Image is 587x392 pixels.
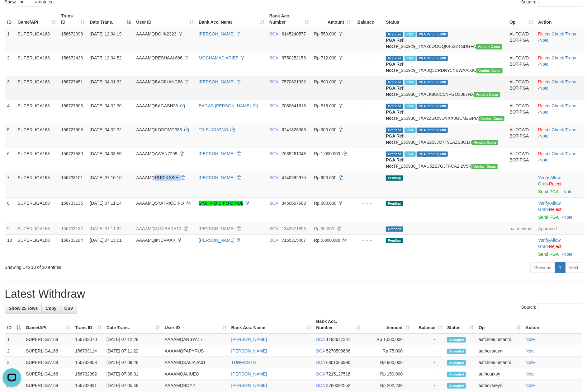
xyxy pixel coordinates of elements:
[526,371,535,376] a: Note
[563,189,573,194] a: Note
[90,175,121,180] span: [DATE] 07:10:10
[523,316,582,334] th: Action
[538,151,551,156] a: Reject
[476,316,523,334] th: Op: activate to sort column ascending
[5,316,23,334] th: ID: activate to sort column descending
[104,368,162,380] td: [DATE] 07:08:31
[356,127,381,133] div: - - -
[15,197,59,223] td: SUPERLIGA168
[73,345,104,357] td: 156733114
[471,164,498,169] span: Vendor URL: https://trx31.1velocity.biz
[269,127,278,132] span: BCA
[73,368,104,380] td: 156732982
[90,201,121,206] span: [DATE] 07:11:14
[269,175,278,180] span: BCA
[5,345,23,357] td: 2
[15,10,59,28] th: Game/API: activate to sort column ascending
[282,103,306,108] span: Copy 7080641618 to clipboard
[73,316,104,334] th: Trans ID: activate to sort column ascending
[314,226,334,231] span: Rp 50.000
[539,157,549,162] a: Note
[386,157,405,169] b: PGA Ref. No:
[5,234,15,260] td: 10
[314,103,336,108] span: Rp 815.000
[73,334,104,345] td: 156733070
[417,128,448,133] span: PGA Pending
[136,127,182,132] span: AAAAMQKODOMO333
[5,262,240,270] div: Showing 1 to 10 of 10 entries
[269,103,278,108] span: BCA
[526,383,535,388] a: Note
[23,345,73,357] td: SUPERLIGA168
[476,380,523,391] td: aafbovsreyni
[552,151,576,156] a: Check Trans
[162,368,229,380] td: AAAAMQALIUEO
[199,226,234,231] a: [PERSON_NAME]
[386,86,405,97] b: PGA Ref. No:
[90,127,121,132] span: [DATE] 04:02:32
[269,55,278,60] span: BCA
[383,52,507,76] td: TF_250929_TXA0Q3CRDRY5NBWAA50C
[267,10,311,28] th: Bank Acc. Number: activate to sort column ascending
[231,337,267,342] a: [PERSON_NAME]
[526,337,535,342] a: Note
[507,223,536,234] td: aafhourkoy
[476,68,503,73] span: Vendor URL: https://trx31.1velocity.biz
[552,79,576,84] a: Check Trans
[136,55,182,60] span: AAAAMQRESHAAL666
[316,337,325,342] span: BCA
[314,175,336,180] span: Rp 900.000
[538,215,558,220] a: Send PGA
[536,76,585,100] td: · ·
[5,28,15,52] td: 1
[87,10,134,28] th: Date Trans.: activate to sort column descending
[536,234,585,260] td: · ·
[5,197,15,223] td: 8
[447,372,466,377] span: Accepted
[23,368,73,380] td: SUPERLIGA168
[507,148,536,172] td: AUTOWD-BOT-PGA
[386,175,403,181] span: Pending
[326,337,350,342] span: Copy 1192647341 to clipboard
[282,238,306,243] span: Copy 7155315407 to clipboard
[61,127,83,132] span: 156727508
[104,316,162,334] th: Date Trans.: activate to sort column ascending
[199,55,239,60] a: MOCHAMAD ARIEF
[386,32,403,37] span: Grabbed
[353,10,383,28] th: Balance
[386,226,403,232] span: Grabbed
[538,201,561,212] span: ·
[536,52,585,76] td: · ·
[521,303,582,312] label: Search:
[314,316,363,334] th: Bank Acc. Number: activate to sort column ascending
[538,175,549,180] a: Verify
[61,175,83,180] span: 156733101
[356,103,381,109] div: - - -
[383,100,507,124] td: TF_250930_TXA2ZGONOYXX0GCM2GPM
[326,348,350,353] span: Copy 5270598686 to clipboard
[90,31,121,36] span: [DATE] 12:34:19
[538,31,551,36] a: Reject
[15,28,59,52] td: SUPERLIGA168
[5,148,15,172] td: 6
[538,175,561,186] span: ·
[538,55,551,60] a: Reject
[316,371,325,376] span: BCA
[417,152,448,157] span: PGA Pending
[15,172,59,197] td: SUPERLIGA168
[5,124,15,148] td: 5
[61,201,83,206] span: 156733135
[316,348,325,353] span: BCA
[356,151,381,157] div: - - -
[5,100,15,124] td: 4
[356,55,381,61] div: - - -
[104,357,162,368] td: [DATE] 07:09:26
[356,79,381,85] div: - - -
[356,237,381,243] div: - - -
[536,10,585,28] th: Action
[231,348,267,353] a: [PERSON_NAME]
[538,175,561,186] a: Allow Grab
[282,127,306,132] span: Copy 6241828066 to clipboard
[552,103,576,108] a: Check Trans
[282,201,306,206] span: Copy 3450667683 to clipboard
